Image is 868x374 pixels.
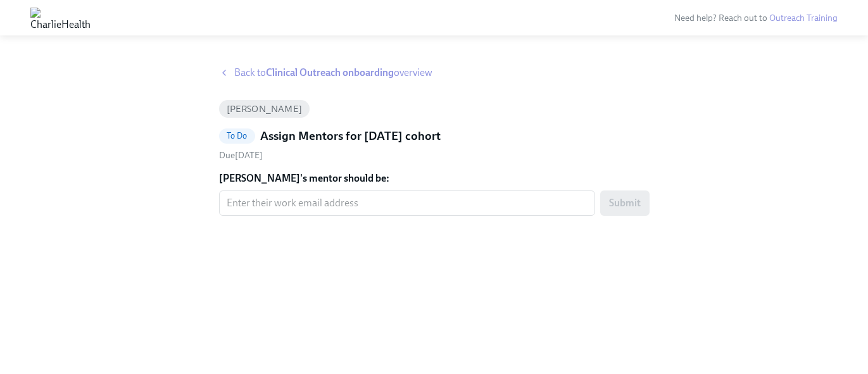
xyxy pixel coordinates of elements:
a: Outreach Training [769,13,838,23]
span: [PERSON_NAME] [219,104,310,114]
a: Back toClinical Outreach onboardingoverview [219,66,650,80]
img: CharlieHealth [30,8,91,28]
span: Back to overview [234,66,432,80]
strong: Clinical Outreach onboarding [266,66,394,78]
h5: Assign Mentors for [DATE] cohort [260,128,441,144]
span: To Do [219,131,255,140]
span: Saturday, August 16th 2025, 9:00 am [219,150,263,161]
input: Enter their work email address [219,190,595,216]
span: Need help? Reach out to [674,13,838,23]
label: [PERSON_NAME]'s mentor should be: [219,171,650,185]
